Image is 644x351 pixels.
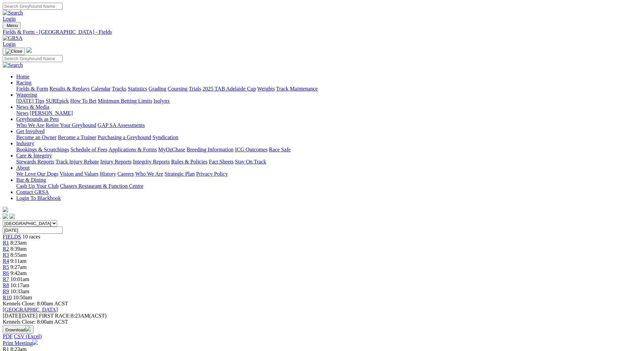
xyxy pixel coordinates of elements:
[10,289,29,294] span: 10:33am
[3,282,9,288] a: R8
[3,234,21,240] a: FIELDS
[117,171,134,177] a: Careers
[196,171,228,177] a: Privacy Policy
[153,98,170,104] a: Isolynx
[5,49,22,54] img: Close
[16,195,61,201] a: Login To Blackbook
[235,159,266,165] a: Stay On Track
[16,86,641,92] div: Racing
[46,122,96,128] a: Retire Your Greyhound
[98,134,151,140] a: Purchasing a Greyhound
[98,98,152,104] a: Minimum Betting Limits
[16,147,69,152] a: Bookings & Scratchings
[3,252,9,258] a: R3
[3,295,12,300] a: R10
[13,295,32,300] span: 10:50am
[189,86,201,92] a: Trials
[3,29,641,35] a: Fields & Form - [GEOGRAPHIC_DATA] - Fields
[70,147,107,152] a: Schedule of Fees
[16,171,58,177] a: We Love Our Dogs
[22,234,40,240] span: 10 races
[32,340,38,345] img: printer.svg
[59,171,98,177] a: Vision and Values
[202,86,256,92] a: 2025 TAB Adelaide Cup
[10,264,27,270] span: 9:27am
[10,252,27,258] span: 8:55am
[10,270,27,276] span: 9:42am
[7,23,18,28] span: Menu
[16,74,29,79] a: Home
[100,171,116,177] a: History
[3,35,23,41] img: GRSA
[165,171,195,177] a: Strategic Plan
[16,92,37,98] a: Wagering
[3,240,9,246] span: R1
[16,80,31,85] a: Racing
[49,86,90,92] a: Results & Replays
[3,258,9,264] a: R4
[16,165,30,171] a: About
[60,183,143,189] a: Chasers Restaurant & Function Centre
[3,41,16,47] a: Login
[209,159,234,165] a: Fact Sheets
[9,214,15,219] img: twitter.svg
[16,153,52,158] a: Care & Integrity
[10,258,26,264] span: 9:11am
[3,214,8,219] img: facebook.svg
[128,86,147,92] a: Statistics
[3,301,68,306] span: Kennels Close: 8:00am ACST
[91,86,111,92] a: Calendar
[16,141,34,146] a: Industry
[3,325,33,333] button: Download
[109,147,157,152] a: Applications & Forms
[3,313,20,319] span: [DATE]
[149,86,166,92] a: Grading
[16,134,641,141] div: Get Involved
[46,98,69,104] a: SUREpick
[10,246,27,252] span: 8:39am
[98,122,145,128] a: GAP SA Assessments
[135,171,163,177] a: Who We Are
[3,246,9,252] a: R2
[16,171,641,177] div: About
[16,177,46,183] a: Bar & Dining
[3,22,21,29] button: Toggle navigation
[16,110,641,116] div: News & Media
[3,270,9,276] a: R6
[70,98,97,104] a: How To Bet
[276,86,318,92] a: Track Maintenance
[152,134,178,140] a: Syndication
[3,333,641,340] div: Download
[133,159,170,165] a: Integrity Reports
[3,289,9,294] a: R9
[158,147,185,152] a: MyOzChase
[16,134,56,140] a: Become an Owner
[55,159,99,165] a: Track Injury Rebate
[10,282,29,288] span: 10:17am
[269,147,290,152] a: Race Safe
[3,333,13,339] a: PDF
[3,307,58,312] a: [GEOGRAPHIC_DATA]
[3,48,25,55] button: Toggle navigation
[16,128,45,134] a: Get Involved
[3,3,63,10] input: Search
[168,86,188,92] a: Coursing
[16,183,641,189] div: Bar & Dining
[16,122,44,128] a: Who We Are
[16,98,641,104] div: Wagering
[3,207,8,212] img: logo-grsa-white.png
[14,333,42,339] a: CSV (Excel)
[16,104,49,110] a: News & Media
[235,147,267,152] a: ICG Outcomes
[16,147,641,153] div: Industry
[3,16,16,22] a: Login
[3,62,23,68] img: Search
[16,98,44,104] a: [DATE] Tips
[25,326,31,331] img: download.svg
